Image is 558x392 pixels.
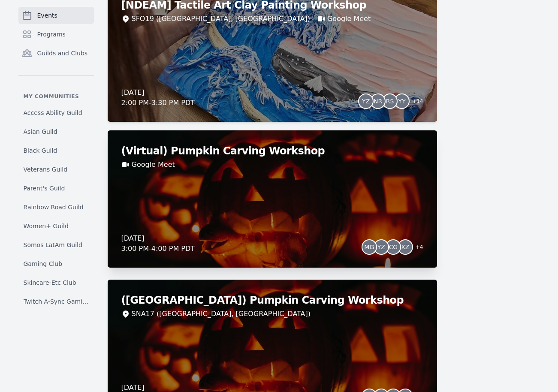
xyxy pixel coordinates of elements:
[24,146,57,155] span: Black Guild
[121,293,423,307] h2: ([GEOGRAPHIC_DATA]) Pumpkin Carving Workshop
[18,124,94,139] a: Asian Guild
[24,297,89,306] span: Twitch A-Sync Gaming (TAG) Club
[24,203,84,211] span: Rainbow Road Guild
[18,26,94,43] a: Programs
[18,7,94,305] nav: Sidebar
[18,93,94,100] p: My communities
[407,96,423,108] span: + 14
[121,87,195,108] div: [DATE] 2:00 PM - 3:30 PM PDT
[24,184,65,193] span: Parent's Guild
[132,309,311,319] div: SNA17 ([GEOGRAPHIC_DATA], [GEOGRAPHIC_DATA])
[24,259,63,268] span: Gaming Club
[18,294,94,309] a: Twitch A-Sync Gaming (TAG) Club
[386,98,394,104] span: RS
[18,218,94,234] a: Women+ Guild
[24,241,82,249] span: Somos LatAm Guild
[121,144,423,158] h2: (Virtual) Pumpkin Carving Workshop
[18,162,94,177] a: Veterans Guild
[24,278,76,287] span: Skincare-Etc Club
[377,244,385,250] span: YZ
[18,237,94,253] a: Somos LatAm Guild
[37,49,88,57] span: Guilds and Clubs
[364,244,374,250] span: MG
[37,11,57,20] span: Events
[18,199,94,215] a: Rainbow Road Guild
[132,14,310,24] div: SFO19 ([GEOGRAPHIC_DATA], [GEOGRAPHIC_DATA])
[24,165,68,174] span: Veterans Guild
[24,127,57,136] span: Asian Guild
[121,233,195,254] div: [DATE] 3:00 PM - 4:00 PM PDT
[398,98,406,104] span: YY
[18,45,94,62] a: Guilds and Clubs
[132,160,175,170] a: Google Meet
[327,14,371,24] a: Google Meet
[18,7,94,24] a: Events
[374,98,382,104] span: NR
[18,275,94,290] a: Skincare-Etc Club
[18,256,94,271] a: Gaming Club
[108,130,437,268] a: (Virtual) Pumpkin Carving WorkshopGoogle Meet[DATE]3:00 PM-4:00 PM PDTMGYZCGXZ+4
[37,30,66,39] span: Programs
[401,244,409,250] span: XZ
[24,222,69,230] span: Women+ Guild
[410,242,423,254] span: + 4
[18,105,94,121] a: Access Ability Guild
[18,181,94,196] a: Parent's Guild
[362,98,370,104] span: YZ
[389,244,398,250] span: CG
[24,109,82,117] span: Access Ability Guild
[18,143,94,158] a: Black Guild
